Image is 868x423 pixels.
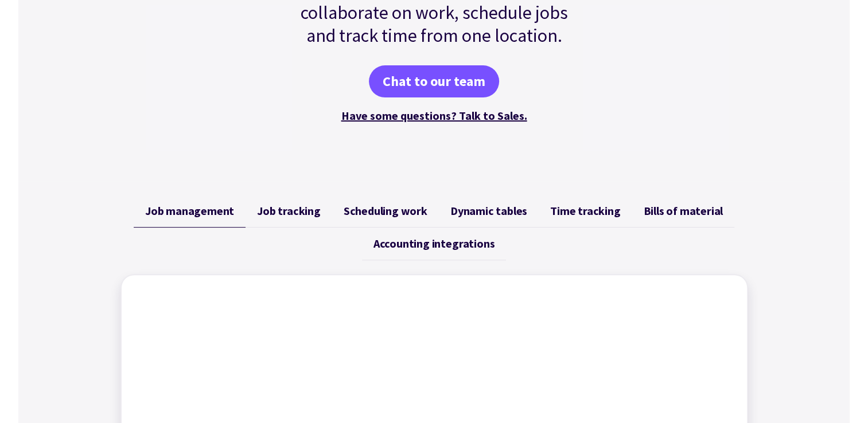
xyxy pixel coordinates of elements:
span: Bills of material [643,204,723,218]
a: Chat to our team [369,65,499,97]
span: Accounting integrations [373,237,495,250]
span: Job management [145,204,234,218]
span: Dynamic tables [450,204,527,218]
span: Scheduling work [344,204,427,218]
iframe: Chat Widget [677,299,868,423]
span: Time tracking [550,204,620,218]
span: Job tracking [257,204,321,218]
a: Have some questions? Talk to Sales. [341,108,527,123]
